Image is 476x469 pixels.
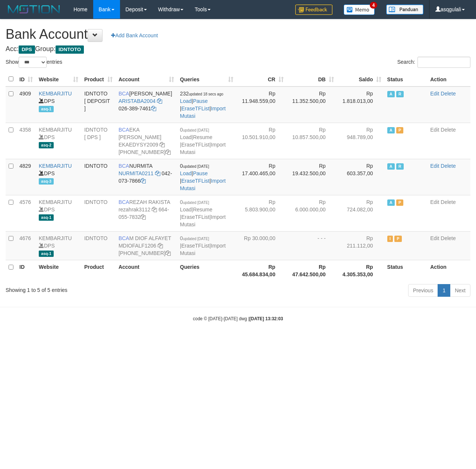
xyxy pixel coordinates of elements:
[180,235,209,241] span: 0
[6,45,470,53] h4: Acc: Group:
[36,159,81,195] td: DPS
[39,91,72,97] a: KEMBARJITU
[177,72,236,86] th: Queries: activate to sort column ascending
[36,86,81,123] td: DPS
[116,159,177,195] td: NURMITA 042-073-7866
[56,45,84,54] span: IDNTOTO
[193,98,208,104] a: Pause
[158,243,163,249] a: Copy MDIOFALF1206 to clipboard
[430,199,439,205] a: Edit
[39,178,54,185] span: asq-3
[344,4,375,15] img: Button%20Memo.svg
[236,86,287,123] td: Rp 11.948.559,00
[396,127,404,133] span: Paused
[151,106,156,111] a: Copy 0263897461 to clipboard
[16,231,36,260] td: 4676
[430,91,439,97] a: Edit
[387,127,395,133] span: Active
[370,2,378,9] span: 4
[450,284,470,297] a: Next
[236,72,287,86] th: CR: activate to sort column ascending
[166,250,171,256] a: Copy 7152165903 to clipboard
[119,170,154,176] a: NURMITA0211
[430,163,439,169] a: Edit
[408,284,438,297] a: Previous
[287,72,337,86] th: DB: activate to sort column ascending
[387,91,395,97] span: Active
[183,237,209,241] span: updated [DATE]
[39,251,54,257] span: asq-1
[180,106,226,119] a: Import Mutasi
[39,214,54,221] span: asq-1
[441,127,455,133] a: Delete
[16,86,36,123] td: 4909
[36,260,81,281] th: Website
[106,29,163,42] a: Add Bank Account
[193,134,212,140] a: Resume
[337,123,384,159] td: Rp 948.789,00
[152,207,157,213] a: Copy rezahrak3112 to clipboard
[81,123,116,159] td: IDNTOTO [ DPS ]
[387,199,395,206] span: Active
[180,199,209,205] span: 0
[430,235,439,241] a: Edit
[39,199,72,205] a: KEMBARJITU
[180,127,209,133] span: 0
[287,231,337,260] td: - - -
[81,86,116,123] td: IDNTOTO [ DEPOSIT ]
[236,231,287,260] td: Rp 30.000,00
[337,195,384,231] td: Rp 724.082,00
[441,235,455,241] a: Delete
[396,163,404,170] span: Running
[394,236,402,242] span: Paused
[180,98,192,104] a: Load
[155,170,160,176] a: Copy NURMITA0211 to clipboard
[119,199,129,205] span: BCA
[295,4,332,15] img: Feedback.jpg
[119,207,151,213] a: rezahrak3112
[337,159,384,195] td: Rp 603.357,00
[119,243,156,249] a: MDIOFALF1206
[180,127,226,155] span: | | |
[441,163,455,169] a: Delete
[16,195,36,231] td: 4576
[119,127,129,133] span: BCA
[180,199,226,227] span: | | |
[16,159,36,195] td: 4829
[6,283,193,294] div: Showing 1 to 5 of 5 entries
[337,260,384,281] th: Rp 4.305.353,00
[180,163,226,191] span: | | |
[16,123,36,159] td: 4358
[116,86,177,123] td: [PERSON_NAME] 026-389-7461
[236,159,287,195] td: Rp 17.400.465,00
[39,106,54,112] span: asq-1
[181,214,209,220] a: EraseTFList
[81,195,116,231] td: IDNTOTO
[81,231,116,260] td: IDNTOTO
[141,178,146,184] a: Copy 0420737866 to clipboard
[396,199,404,206] span: Paused
[287,86,337,123] td: Rp 11.352.500,00
[116,260,177,281] th: Account
[249,316,283,321] strong: [DATE] 13:32:03
[438,284,450,297] a: 1
[39,235,72,241] a: KEMBARJITU
[81,260,116,281] th: Product
[287,195,337,231] td: Rp 6.000.000,00
[180,235,226,256] span: | |
[16,72,36,86] th: ID: activate to sort column ascending
[6,57,62,68] label: Show entries
[180,163,209,169] span: 0
[387,163,395,170] span: Active
[193,316,283,321] small: code © [DATE]-[DATE] dwg |
[183,201,209,205] span: updated [DATE]
[141,214,146,220] a: Copy 6640557832 to clipboard
[177,260,236,281] th: Queries
[189,92,223,96] span: updated 18 secs ago
[180,142,226,155] a: Import Mutasi
[287,123,337,159] td: Rp 10.857.500,00
[39,127,72,133] a: KEMBARJITU
[181,243,209,249] a: EraseTFList
[287,260,337,281] th: Rp 47.642.500,00
[19,57,47,68] select: Showentries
